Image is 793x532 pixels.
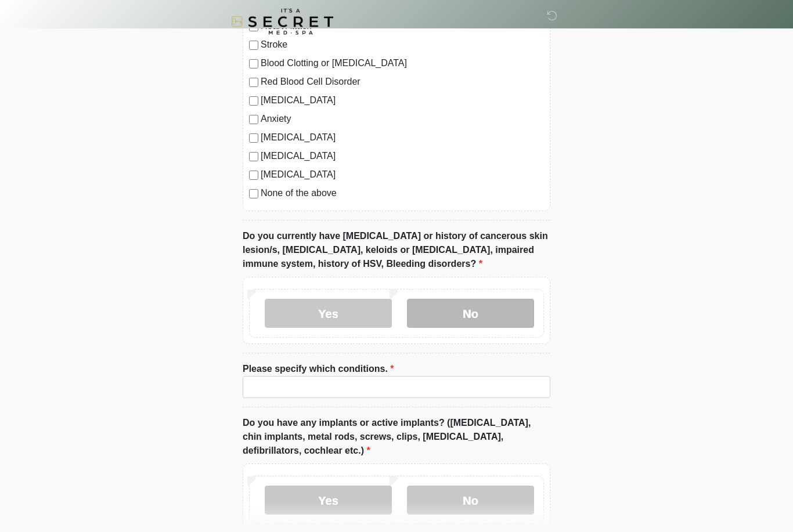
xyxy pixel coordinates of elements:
[249,41,258,50] input: Stroke
[261,38,544,52] label: Stroke
[249,171,258,180] input: [MEDICAL_DATA]
[249,190,258,199] input: None of the above
[261,113,544,126] label: Anxiety
[407,299,534,328] label: No
[243,417,550,458] label: Do you have any implants or active implants? ([MEDICAL_DATA], chin implants, metal rods, screws, ...
[231,9,333,35] img: It's A Secret Med Spa Logo
[249,97,258,106] input: [MEDICAL_DATA]
[407,486,534,515] label: No
[243,363,394,377] label: Please specify which conditions.
[265,299,392,328] label: Yes
[249,134,258,143] input: [MEDICAL_DATA]
[265,486,392,515] label: Yes
[261,75,544,89] label: Red Blood Cell Disorder
[261,168,544,182] label: [MEDICAL_DATA]
[249,78,258,88] input: Red Blood Cell Disorder
[261,187,544,201] label: None of the above
[261,94,544,108] label: [MEDICAL_DATA]
[249,115,258,125] input: Anxiety
[261,131,544,145] label: [MEDICAL_DATA]
[249,60,258,69] input: Blood Clotting or [MEDICAL_DATA]
[243,230,550,272] label: Do you currently have [MEDICAL_DATA] or history of cancerous skin lesion/s, [MEDICAL_DATA], keloi...
[261,57,544,71] label: Blood Clotting or [MEDICAL_DATA]
[261,150,544,164] label: [MEDICAL_DATA]
[249,153,258,162] input: [MEDICAL_DATA]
